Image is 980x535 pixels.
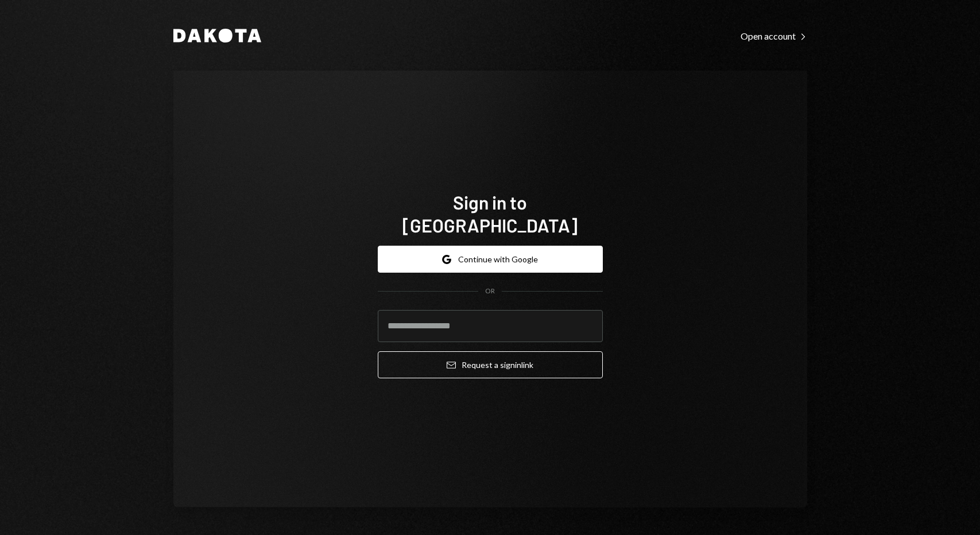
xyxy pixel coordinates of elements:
[378,351,603,378] button: Request a signinlink
[378,246,603,273] button: Continue with Google
[741,30,807,42] div: Open account
[485,286,495,296] div: OR
[741,29,807,42] a: Open account
[378,191,603,237] h1: Sign in to [GEOGRAPHIC_DATA]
